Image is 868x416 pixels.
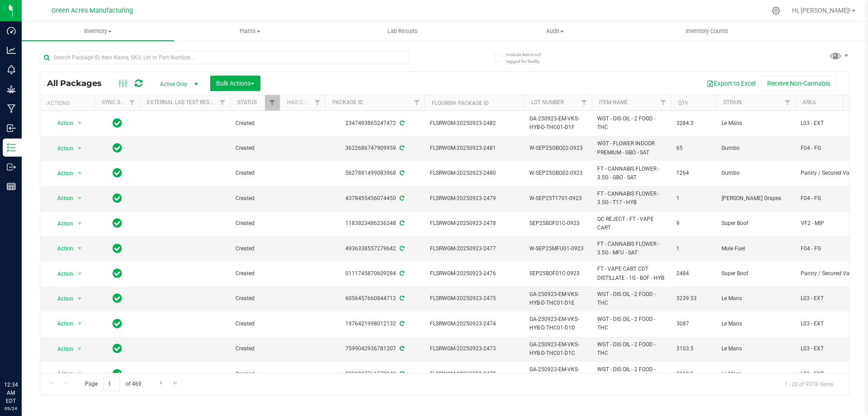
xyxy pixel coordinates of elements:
[236,244,274,253] span: Created
[324,169,426,177] div: 5627881499083968
[332,99,363,105] a: Package ID
[324,320,426,328] div: 1976421998012132
[722,144,790,153] span: Gumbo
[761,76,836,91] button: Receive Non-Cannabis
[676,219,711,228] span: 9
[529,169,586,177] span: W-SEP25GBO02-0923
[47,78,111,88] span: All Packages
[22,22,174,41] a: Inventory
[506,51,552,65] span: Include items not tagged for facility
[236,144,274,153] span: Created
[113,317,122,330] span: In Sync
[215,95,230,110] a: Filter
[410,95,425,110] a: Filter
[529,365,586,383] span: GA-250923-EM-VKS-HYB-D-THC01-D1B
[801,344,858,353] span: L03 - EXT
[529,219,586,228] span: SEP25BOF01C-0923
[398,295,404,301] span: Sync from Compliance System
[169,377,182,389] a: Go to the last page
[597,315,665,332] span: WGT - DIS OIL - 2 FOOD - THC
[216,80,255,87] span: Bulk Actions
[398,120,404,126] span: Sync from Compliance System
[113,167,122,179] span: In Sync
[210,76,260,91] button: Bulk Actions
[801,219,858,228] span: VF2 - MIP
[49,268,74,280] span: Action
[49,317,74,330] span: Action
[113,267,122,280] span: In Sync
[7,46,16,55] inline-svg: Analytics
[102,99,137,105] a: Sync Status
[792,7,851,14] span: Hi, [PERSON_NAME]!
[113,368,122,380] span: In Sync
[801,194,858,203] span: F04 - FG
[430,370,519,378] span: FLSRWGM-20250923-2472
[676,244,711,253] span: 1
[326,22,479,41] a: Lab Results
[147,99,218,105] a: External Lab Test Result
[801,119,858,128] span: L03 - EXT
[430,269,519,278] span: FLSRWGM-20250923-2476
[27,342,38,353] iframe: Resource center unread badge
[674,27,741,35] span: Inventory Counts
[236,169,274,177] span: Created
[430,219,519,228] span: FLSRWGM-20250923-2478
[398,195,404,201] span: Sync from Compliance System
[236,320,274,328] span: Created
[74,292,85,305] span: select
[324,194,426,203] div: 4378455456074450
[49,343,74,355] span: Action
[74,142,85,155] span: select
[280,95,325,111] th: Has COA
[780,95,795,110] a: Filter
[430,294,519,303] span: FLSRWGM-20250923-2475
[676,320,711,328] span: 3087
[113,217,122,230] span: In Sync
[801,294,858,303] span: L03 - EXT
[4,405,18,412] p: 09/24
[74,317,85,330] span: select
[324,370,426,378] div: 0031907761579042
[430,119,519,128] span: FLSRWGM-20250923-2482
[74,217,85,230] span: select
[801,169,858,177] span: Pantry / Secured Vault
[597,265,665,282] span: FT - VAPE CART CDT DISTILLATE - 1G - BOF - HYB
[22,27,174,35] span: Inventory
[175,27,326,35] span: Plants
[801,269,858,278] span: Pantry / Secured Vault
[265,95,280,110] a: Filter
[430,169,519,177] span: FLSRWGM-20250923-2480
[113,342,122,355] span: In Sync
[678,100,688,106] a: Qty
[74,268,85,280] span: select
[74,192,85,205] span: select
[597,165,665,182] span: FT - CANNABIS FLOWER - 3.5G - GBO - SAT
[4,381,18,405] p: 12:34 AM EDT
[77,377,149,391] span: Page of 469
[676,144,711,153] span: 65
[398,245,404,252] span: Sync from Compliance System
[236,119,274,128] span: Created
[529,269,586,278] span: SEP25BOF01C-0923
[49,292,74,305] span: Action
[529,340,586,358] span: GA-250923-EM-VKS-HYB-D-THC01-D1C
[722,370,790,378] span: Le Mans
[113,192,122,205] span: In Sync
[479,27,631,35] span: Audit
[9,344,36,371] iframe: Resource center
[597,190,665,207] span: FT - CANNABIS FLOWER - 3.5G - T17 - HYB
[375,27,430,35] span: Lab Results
[777,377,840,391] span: 1 - 20 of 9378 items
[430,244,519,253] span: FLSRWGM-20250923-2477
[676,169,711,177] span: 1264
[597,340,665,358] span: WGT - DIS OIL - 2 FOOD - THC
[7,182,16,191] inline-svg: Reports
[74,167,85,180] span: select
[74,343,85,355] span: select
[398,371,404,377] span: Sync from Compliance System
[599,99,628,105] a: Item Name
[113,142,122,154] span: In Sync
[74,117,85,129] span: select
[701,76,761,91] button: Export to Excel
[113,292,122,305] span: In Sync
